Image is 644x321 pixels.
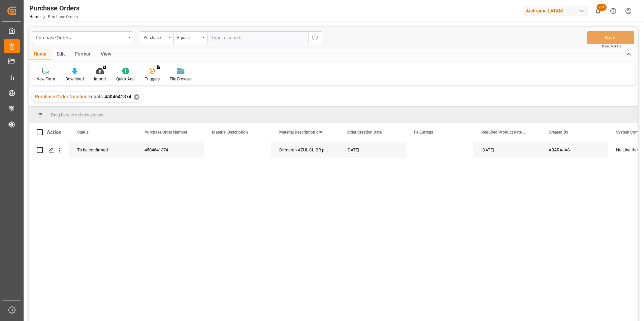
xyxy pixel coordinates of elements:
button: show 100 new notifications [590,3,606,19]
div: [DATE] [339,142,406,158]
div: Purchase Orders [36,33,126,41]
div: Archroma LATAM [523,6,588,16]
button: Help Center [606,3,621,19]
span: Ctrl/CMD + S [602,44,621,49]
span: Material Description [212,130,248,135]
div: Edit [52,49,70,60]
button: open menu [140,31,173,44]
span: Drag here to set row groups [51,112,103,117]
span: Required Product date (AB) [481,130,526,135]
span: 99+ [597,4,607,11]
div: [DATE] [473,142,541,158]
div: View [96,49,116,60]
div: Equals [177,33,200,41]
input: Type to search [207,31,308,44]
div: Download [65,76,84,82]
div: Purchase Orders [29,3,79,13]
span: Equals [88,94,103,99]
span: Fe Entrega [414,130,433,135]
button: search button [308,31,322,44]
span: Purchase Order Number [144,130,187,135]
div: ✕ [134,94,139,100]
button: Archroma LATAM [523,4,590,17]
span: Created By [549,130,568,135]
div: Purchase Order Number [143,33,166,41]
div: Press SPACE to select this row. [29,142,69,158]
span: Purchase Order Number [35,94,87,99]
div: Action [47,129,61,135]
a: Home [29,14,40,19]
button: Save [587,31,634,44]
div: New Form [36,76,55,82]
span: Status [77,130,89,135]
div: Quick Add [116,76,135,82]
div: ABARAJAS [541,142,608,158]
button: open menu [173,31,207,44]
div: To be confirmed [69,142,136,158]
button: open menu [32,31,133,44]
div: File Browser [170,76,192,82]
div: Format [70,49,96,60]
span: Material Description drv [279,130,322,135]
span: Order Creation Date [347,130,382,135]
div: Home [29,49,52,60]
span: 4504641374 [104,94,131,99]
div: 4504641374 [136,142,204,158]
div: Drimaren AZUL CL-BR p 0025 [271,142,339,158]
